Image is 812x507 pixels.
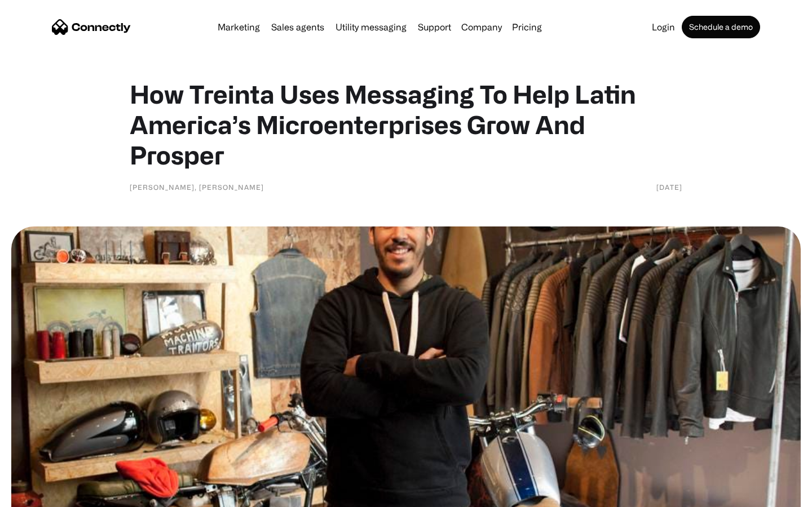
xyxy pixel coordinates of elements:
a: Login [647,23,679,32]
a: Marketing [213,23,264,32]
h1: How Treinta Uses Messaging To Help Latin America’s Microenterprises Grow And Prosper [130,79,682,170]
ul: Language list [23,487,68,503]
aside: Language selected: English [11,487,68,503]
a: Sales agents [267,23,329,32]
div: [DATE] [656,181,682,193]
a: Pricing [507,23,546,32]
a: Support [413,23,456,32]
div: [PERSON_NAME], [PERSON_NAME] [130,181,264,193]
a: Schedule a demo [682,16,760,38]
div: Company [461,19,502,35]
a: Utility messaging [331,23,411,32]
